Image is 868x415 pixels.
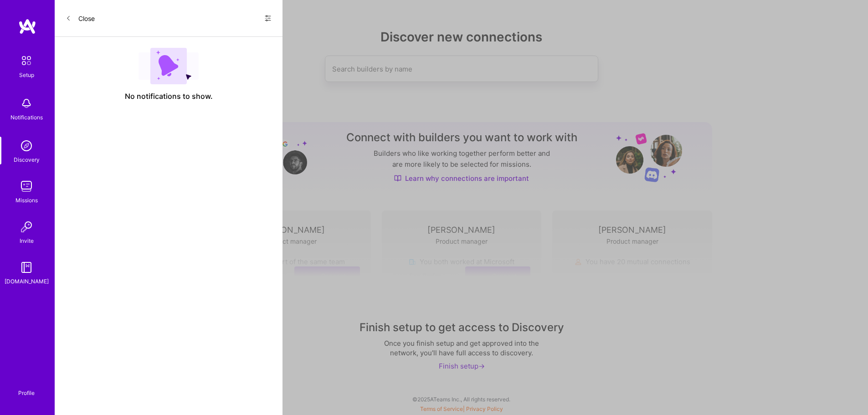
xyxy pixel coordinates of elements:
img: bell [17,94,36,113]
img: guide book [17,258,36,277]
div: Missions [15,195,38,205]
div: [DOMAIN_NAME] [5,277,49,286]
img: setup [17,51,36,70]
div: Setup [19,70,34,80]
img: Invite [17,218,36,236]
a: Profile [15,379,38,397]
div: Invite [20,236,34,246]
div: Notifications [10,113,43,122]
img: teamwork [17,177,36,195]
div: Profile [18,388,35,397]
img: empty [139,48,199,84]
button: Close [66,11,95,26]
img: discovery [17,137,36,155]
img: logo [18,18,36,35]
div: Discovery [14,155,40,164]
span: No notifications to show. [125,92,213,101]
